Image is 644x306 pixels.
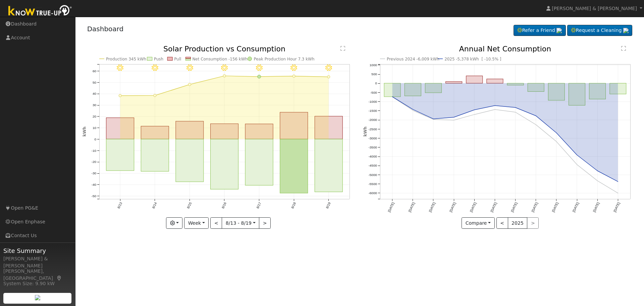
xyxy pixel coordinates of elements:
circle: onclick="" [292,75,295,78]
text: Net Consumption -156 kWh [192,57,248,61]
circle: onclick="" [452,119,455,122]
text: 8/15 [186,202,192,209]
rect: onclick="" [176,121,204,139]
circle: onclick="" [596,180,599,182]
text:  [340,46,345,51]
text: -20 [91,160,96,164]
rect: onclick="" [425,83,442,93]
rect: onclick="" [569,83,585,105]
a: Refer a Friend [514,25,566,36]
rect: onclick="" [280,139,308,193]
text: 1000 [370,63,377,67]
text: 60 [92,69,96,73]
button: > [259,217,271,229]
img: retrieve [623,28,629,33]
text: -5000 [368,173,377,177]
i: 8/14 - Clear [152,64,158,71]
text: 0 [94,137,96,141]
circle: onclick="" [617,180,620,183]
text: Production 345 kWh [106,57,146,61]
text: 8/16 [221,202,227,209]
rect: onclick="" [446,82,462,83]
a: Request a Cleaning [567,25,632,36]
span: [PERSON_NAME] & [PERSON_NAME] [552,6,637,11]
div: System Size: 9.90 kW [3,280,72,287]
circle: onclick="" [257,75,261,78]
circle: onclick="" [432,118,435,121]
rect: onclick="" [487,79,503,83]
text: 2025 -5,378 kWh [ -10.5% ] [444,57,501,61]
circle: onclick="" [327,76,330,78]
circle: onclick="" [119,94,121,97]
i: 8/16 - Clear [221,64,228,71]
text: [DATE] [572,202,580,213]
circle: onclick="" [473,113,476,116]
rect: onclick="" [141,126,169,139]
circle: onclick="" [596,170,599,172]
circle: onclick="" [514,106,517,109]
text: -10 [91,149,96,152]
rect: onclick="" [106,139,134,171]
circle: onclick="" [223,75,226,77]
text:  [621,46,626,51]
circle: onclick="" [617,192,620,194]
circle: onclick="" [555,132,558,134]
rect: onclick="" [315,116,342,139]
text: Annual Net Consumption [459,45,551,53]
text: Pull [174,57,181,61]
span: Site Summary [3,246,72,255]
text: [DATE] [408,202,416,213]
circle: onclick="" [452,116,455,119]
text: [DATE] [613,202,621,213]
text: [DATE] [449,202,457,213]
button: Week [184,217,209,229]
rect: onclick="" [106,118,134,139]
circle: onclick="" [514,111,517,114]
text: kWh [82,127,87,137]
button: < [210,217,222,229]
text: -30 [91,172,96,175]
rect: onclick="" [507,83,524,85]
text: [DATE] [531,202,539,213]
text: 8/13 [117,202,123,209]
circle: onclick="" [576,154,578,157]
text: -500 [370,91,377,94]
circle: onclick="" [188,83,191,86]
circle: onclick="" [535,123,537,126]
text: Peak Production Hour 7.3 kWh [254,57,314,61]
button: 8/13 - 8/19 [222,217,259,229]
text: 8/19 [325,202,331,209]
text: -50 [91,194,96,198]
text: 8/18 [290,202,297,209]
circle: onclick="" [494,108,496,111]
rect: onclick="" [405,83,421,96]
text: [DATE] [511,202,518,213]
text: -2000 [368,118,377,122]
text: kWh [363,127,368,137]
rect: onclick="" [315,139,342,192]
text: [DATE] [387,202,395,213]
text: -4500 [368,164,377,168]
button: 2025 [508,217,528,229]
button: Compare [462,217,495,229]
rect: onclick="" [466,76,483,83]
div: [PERSON_NAME] & [PERSON_NAME] [3,255,72,269]
text: Solar Production vs Consumption [163,45,285,53]
text: -2500 [368,127,377,131]
rect: onclick="" [210,139,238,189]
text: 500 [371,72,377,76]
text: 40 [92,92,96,96]
i: 8/13 - Clear [117,64,123,71]
circle: onclick="" [535,115,537,117]
circle: onclick="" [391,95,394,98]
text: 0 [375,82,377,85]
text: -6000 [368,191,377,195]
rect: onclick="" [210,124,238,139]
text: [DATE] [490,202,497,213]
text: 8/17 [256,202,262,209]
i: 8/15 - Clear [186,64,193,71]
rect: onclick="" [384,83,400,97]
text: [DATE] [469,202,477,213]
circle: onclick="" [555,140,558,143]
text: Previous 2024 -6,009 kWh [387,57,439,61]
